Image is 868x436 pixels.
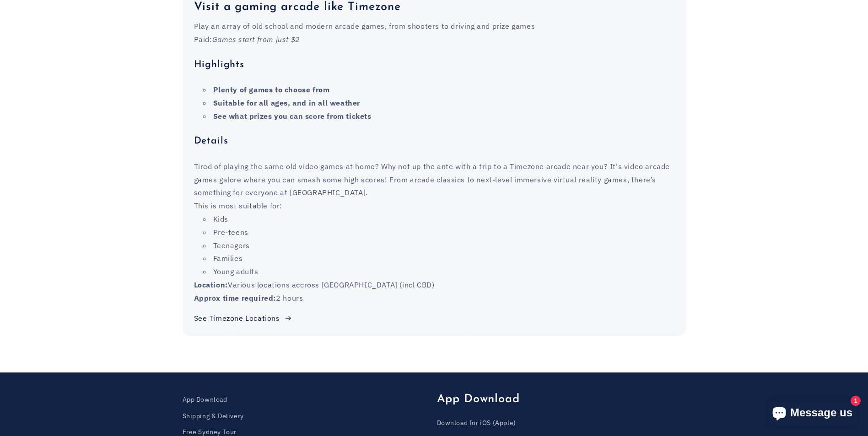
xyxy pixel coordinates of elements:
[764,399,861,429] inbox-online-store-chat: Shopify online store chat
[194,292,674,305] p: 2 hours
[194,59,674,71] h4: Highlights
[194,199,674,213] p: This is most suitable for:
[212,35,300,44] em: Games start from just $2
[194,160,674,199] p: Tired of playing the same old video games at home? Why not up the ante with a trip to a Timezone ...
[213,85,330,94] strong: Plenty of games to choose from
[213,98,361,107] strong: Suitable for all ages, and in all weather
[213,112,372,121] strong: See what prizes you can score from tickets
[194,280,228,289] strong: Location:
[194,33,674,46] p: Paid:
[194,312,293,325] a: See Timezone Locations
[437,417,516,431] a: Download for iOS (Apple)
[203,252,674,265] li: Families
[194,278,674,292] p: Various locations accross [GEOGRAPHIC_DATA] (incl CBD)
[203,226,674,239] li: Pre-teens
[194,293,276,303] strong: Approx time required:
[437,393,686,407] h2: App Download
[183,394,227,408] a: App Download
[183,408,244,424] a: Shipping & Delivery
[203,239,674,252] li: Teenagers
[194,20,674,33] p: Play an array of old school and modern arcade games, from shooters to driving and prize games
[203,213,674,226] li: Kids
[194,135,674,147] h4: Details
[203,265,674,278] li: Young adults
